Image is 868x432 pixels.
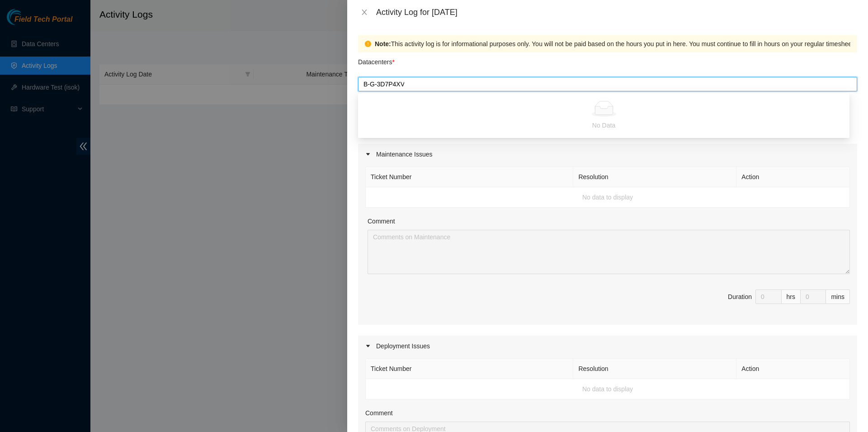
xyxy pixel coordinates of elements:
div: hrs [782,290,801,304]
th: Action [736,167,850,187]
div: Deployment Issues [358,336,857,356]
td: No data to display [366,187,850,208]
td: No data to display [366,379,850,399]
p: Datacenters [358,52,395,67]
th: Ticket Number [366,359,573,379]
div: Duration [728,292,752,302]
div: mins [826,290,850,304]
th: Resolution [573,167,736,187]
span: exclamation-circle [365,41,371,47]
label: Comment [368,216,395,226]
span: caret-right [365,152,371,157]
label: Comment [365,408,393,418]
span: close [361,9,368,16]
th: Resolution [573,359,736,379]
div: No Data [363,120,844,130]
th: Ticket Number [366,167,573,187]
span: caret-right [365,343,371,349]
div: Maintenance Issues [358,144,857,165]
textarea: Comment [368,230,850,274]
div: Activity Log for [DATE] [376,7,857,17]
th: Action [736,359,850,379]
button: Close [358,8,371,17]
strong: Note: [375,39,391,49]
